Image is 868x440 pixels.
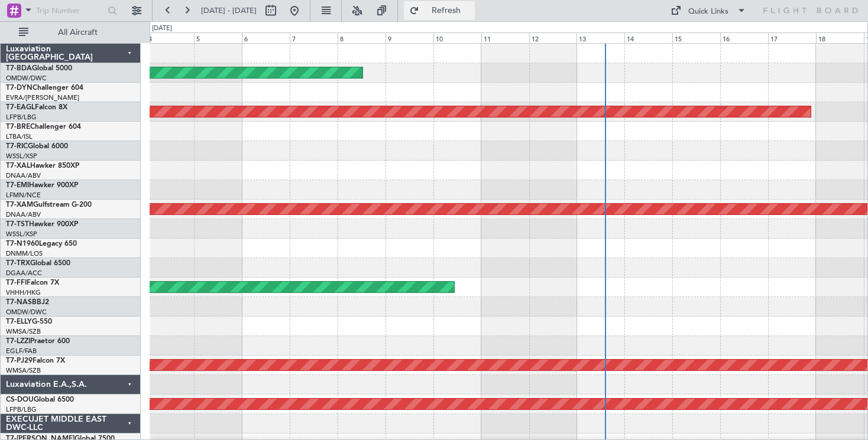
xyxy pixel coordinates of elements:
[6,357,65,364] a: T7-PJ29Falcon 7X
[6,221,29,228] span: T7-TST
[6,230,37,239] a: WSSL/XSP
[6,162,79,170] a: T7-XALHawker 850XP
[481,32,529,43] div: 11
[529,32,577,43] div: 12
[768,32,816,43] div: 17
[6,338,30,345] span: T7-LZZI
[720,32,768,43] div: 16
[6,249,43,258] a: DNMM/LOS
[6,338,70,345] a: T7-LZZIPraetor 600
[6,260,70,267] a: T7-TRXGlobal 6500
[6,65,72,72] a: T7-BDAGlobal 5000
[36,2,104,19] input: Trip Number
[404,1,475,20] button: Refresh
[6,240,77,247] a: T7-N1960Legacy 650
[6,396,74,403] a: CS-DOUGlobal 6500
[6,299,32,306] span: T7-NAS
[6,288,41,297] a: VHHH/HKG
[6,113,37,122] a: LFPB/LBG
[6,240,39,247] span: T7-N1960
[6,357,33,364] span: T7-PJ29
[6,123,30,131] span: T7-BRE
[6,132,33,141] a: LTBA/ISL
[13,23,128,42] button: All Aircraft
[6,182,78,189] a: T7-EMIHawker 900XP
[6,366,41,375] a: WMSA/SZB
[338,32,386,43] div: 8
[6,210,41,219] a: DNAA/ABV
[242,32,290,43] div: 6
[6,65,32,72] span: T7-BDA
[6,84,83,92] a: T7-DYNChallenger 604
[672,32,720,43] div: 15
[6,279,59,286] a: T7-FFIFalcon 7X
[6,405,37,414] a: LFPB/LBG
[576,32,624,43] div: 13
[6,221,78,228] a: T7-TSTHawker 900XP
[6,260,30,267] span: T7-TRX
[6,396,34,403] span: CS-DOU
[6,143,68,150] a: T7-RICGlobal 6000
[422,6,471,15] span: Refresh
[6,201,92,208] a: T7-XAMGulfstream G-200
[6,162,30,170] span: T7-XAL
[6,93,79,102] a: EVRA/[PERSON_NAME]
[146,32,194,43] div: 4
[6,123,81,131] a: T7-BREChallenger 604
[6,182,29,189] span: T7-EMI
[6,318,52,325] a: T7-ELLYG-550
[6,84,33,92] span: T7-DYN
[6,308,47,317] a: OMDW/DWC
[6,104,35,111] span: T7-EAGL
[6,191,41,200] a: LFMN/NCE
[665,1,752,20] button: Quick Links
[201,5,257,16] span: [DATE] - [DATE]
[433,32,481,43] div: 10
[6,347,37,356] a: EGLF/FAB
[688,6,728,18] div: Quick Links
[816,32,864,43] div: 18
[6,104,67,111] a: T7-EAGLFalcon 8X
[194,32,242,43] div: 5
[6,279,27,286] span: T7-FFI
[31,28,125,37] span: All Aircraft
[6,299,49,306] a: T7-NASBBJ2
[6,171,41,180] a: DNAA/ABV
[6,269,42,278] a: DGAA/ACC
[624,32,672,43] div: 14
[6,318,32,325] span: T7-ELLY
[152,24,172,34] div: [DATE]
[6,201,33,208] span: T7-XAM
[6,74,47,83] a: OMDW/DWC
[6,327,41,336] a: WMSA/SZB
[6,152,37,161] a: WSSL/XSP
[6,143,28,150] span: T7-RIC
[290,32,338,43] div: 7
